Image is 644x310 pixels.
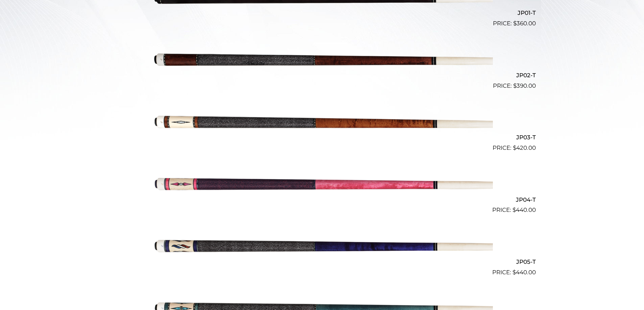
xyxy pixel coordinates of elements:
bdi: 390.00 [513,82,536,89]
img: JP04-T [151,155,493,212]
span: $ [512,269,516,276]
h2: JP02-T [109,69,536,81]
bdi: 440.00 [512,206,536,213]
h2: JP05-T [109,255,536,268]
a: JP04-T $440.00 [109,155,536,215]
bdi: 420.00 [513,144,536,151]
img: JP02-T [151,31,493,87]
bdi: 440.00 [512,269,536,276]
a: JP03-T $420.00 [109,93,536,152]
a: JP05-T $440.00 [109,217,536,277]
span: $ [513,20,517,27]
h2: JP03-T [109,131,536,144]
a: JP02-T $390.00 [109,31,536,90]
h2: JP01-T [109,7,536,19]
img: JP03-T [151,93,493,150]
span: $ [513,144,516,151]
span: $ [512,206,516,213]
span: $ [513,82,517,89]
img: JP05-T [151,217,493,274]
bdi: 360.00 [513,20,536,27]
h2: JP04-T [109,193,536,206]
